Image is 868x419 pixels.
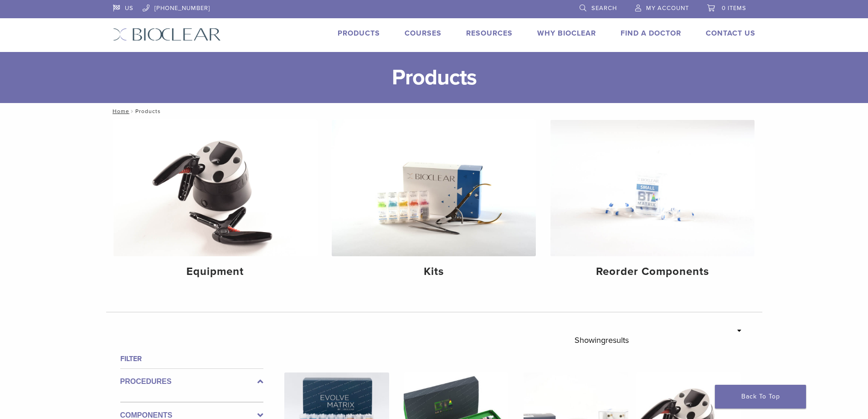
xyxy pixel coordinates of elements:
[120,353,263,364] h4: Filter
[110,108,129,114] a: Home
[621,29,681,38] a: Find A Doctor
[106,103,762,119] nav: Products
[706,29,755,38] a: Contact Us
[113,28,221,41] img: Bioclear
[591,5,617,12] span: Search
[575,331,629,350] p: Showing results
[405,29,442,38] a: Courses
[537,29,596,38] a: Why Bioclear
[558,264,747,280] h4: Reorder Components
[113,120,318,256] img: Equipment
[550,120,755,256] img: Reorder Components
[722,5,746,12] span: 0 items
[338,29,380,38] a: Products
[120,376,263,387] label: Procedures
[550,120,755,286] a: Reorder Components
[121,264,310,280] h4: Equipment
[332,120,536,256] img: Kits
[113,120,318,286] a: Equipment
[339,264,529,280] h4: Kits
[129,109,135,114] span: /
[715,385,806,409] a: Back To Top
[646,5,689,12] span: My Account
[332,120,536,286] a: Kits
[466,29,513,38] a: Resources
